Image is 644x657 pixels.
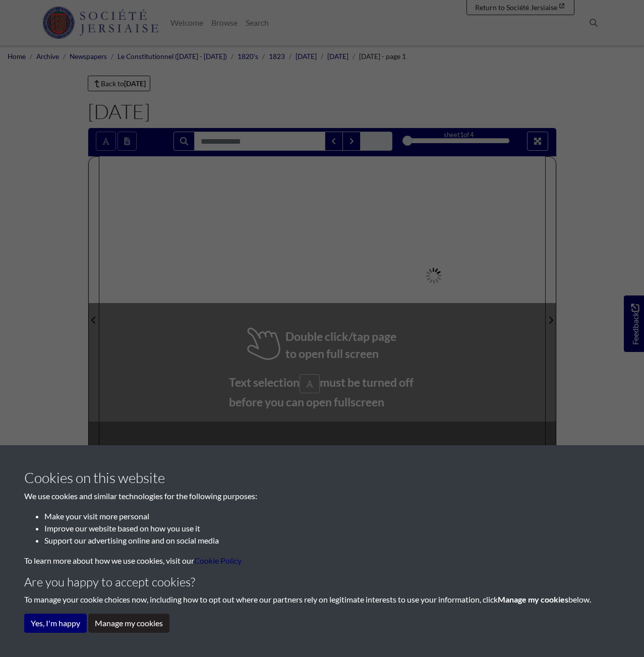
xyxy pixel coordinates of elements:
li: Support our advertising online and on social media [44,534,620,547]
button: Yes, I'm happy [24,614,87,633]
strong: Manage my cookies [498,594,568,604]
p: To manage your cookie choices now, including how to opt out where our partners rely on legitimate... [24,593,620,606]
li: Improve our website based on how you use it [44,522,620,534]
h3: Cookies on this website [24,469,620,487]
a: learn more about cookies [194,556,242,565]
p: We use cookies and similar technologies for the following purposes: [24,490,620,502]
li: Make your visit more personal [44,510,620,522]
button: Manage my cookies [88,614,169,633]
p: To learn more about how we use cookies, visit our [24,555,620,567]
h4: Are you happy to accept cookies? [24,575,620,589]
